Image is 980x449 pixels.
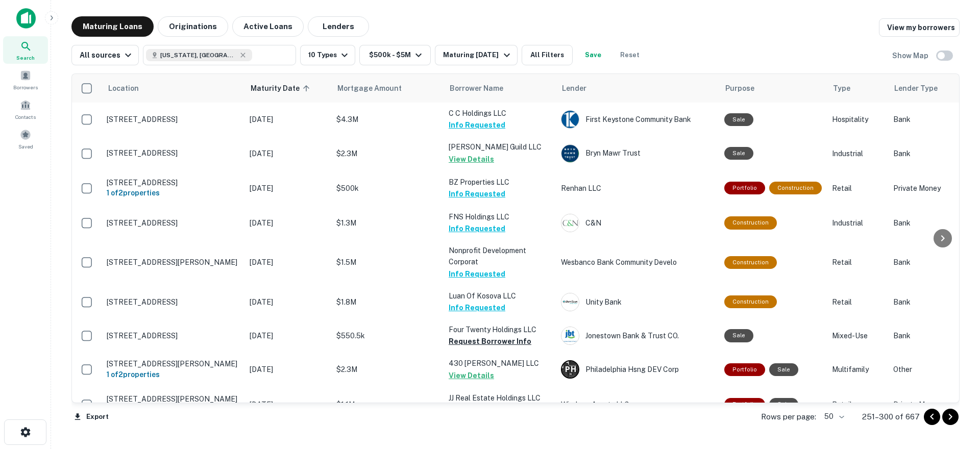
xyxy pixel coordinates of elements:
[160,51,237,60] span: [US_STATE], [GEOGRAPHIC_DATA]
[250,364,326,375] p: [DATE]
[561,214,579,232] img: picture
[832,399,883,410] p: Retail
[80,49,134,61] div: All sources
[561,257,714,268] p: Wesbanco Bank Community Develo
[3,125,48,153] a: Saved
[107,258,239,267] p: [STREET_ADDRESS][PERSON_NAME]
[102,74,244,103] th: Location
[336,296,438,308] p: $1.8M
[449,245,551,267] p: Nonprofit Development Corporat
[449,290,551,302] p: Luan Of Kosova LLC
[724,256,777,269] div: This loan purpose was for construction
[561,293,714,311] div: Unity Bank
[444,74,556,103] th: Borrower Name
[449,369,494,382] button: View Details
[107,187,239,198] h6: 1 of 2 properties
[719,74,827,103] th: Purpose
[769,363,798,376] div: Sale
[556,74,719,103] th: Lender
[3,66,48,93] div: Borrowers
[108,82,139,94] span: Location
[832,217,883,229] p: Industrial
[724,216,777,229] div: This loan purpose was for construction
[724,113,753,126] div: Sale
[16,54,35,62] span: Search
[18,142,33,151] span: Saved
[724,398,765,411] div: This is a portfolio loan with 2 properties
[250,148,326,159] p: [DATE]
[107,359,239,368] p: [STREET_ADDRESS][PERSON_NAME]
[942,409,959,425] button: Go to next page
[449,188,505,200] button: Info Requested
[158,16,228,37] button: Originations
[561,110,714,129] div: First Keystone Community Bank
[862,411,920,423] p: 251–300 of 667
[561,293,579,311] img: picture
[561,327,714,345] div: Jonestown Bank & Trust CO.
[924,409,940,425] button: Go to previous page
[892,50,930,61] h6: Show Map
[769,398,798,411] div: Sale
[893,148,975,159] p: Bank
[107,115,239,124] p: [STREET_ADDRESS]
[107,331,239,340] p: [STREET_ADDRESS]
[929,367,980,416] iframe: Chat Widget
[832,183,883,194] p: Retail
[15,113,36,121] span: Contacts
[449,302,505,314] button: Info Requested
[13,83,38,91] span: Borrowers
[443,49,512,61] div: Maturing [DATE]
[879,18,960,37] a: View my borrowers
[725,82,754,94] span: Purpose
[449,222,505,235] button: Info Requested
[832,364,883,375] p: Multifamily
[561,183,714,194] p: Renhan LLC
[16,8,36,29] img: capitalize-icon.png
[561,144,714,163] div: Bryn Mawr Trust
[107,178,239,187] p: [STREET_ADDRESS]
[107,218,239,228] p: [STREET_ADDRESS]
[769,182,822,194] div: This loan purpose was for construction
[832,257,883,268] p: Retail
[833,82,850,94] span: Type
[336,183,438,194] p: $500k
[250,399,326,410] p: [DATE]
[893,330,975,341] p: Bank
[449,268,505,280] button: Info Requested
[71,45,139,65] button: All sources
[3,95,48,123] div: Contacts
[251,82,313,94] span: Maturity Date
[724,295,777,308] div: This loan purpose was for construction
[359,45,431,65] button: $500k - $5M
[561,111,579,128] img: picture
[232,16,304,37] button: Active Loans
[107,297,239,307] p: [STREET_ADDRESS]
[522,45,573,65] button: All Filters
[107,148,239,158] p: [STREET_ADDRESS]
[449,108,551,119] p: C C Holdings LLC
[561,399,714,410] p: Windgap Assets LLC
[336,399,438,410] p: $1.1M
[250,257,326,268] p: [DATE]
[449,358,551,369] p: 430 [PERSON_NAME] LLC
[250,296,326,308] p: [DATE]
[893,257,975,268] p: Bank
[449,153,494,165] button: View Details
[336,217,438,229] p: $1.3M
[450,82,503,94] span: Borrower Name
[71,409,111,425] button: Export
[308,16,369,37] button: Lenders
[561,214,714,232] div: C&N
[331,74,444,103] th: Mortgage Amount
[336,148,438,159] p: $2.3M
[3,36,48,64] div: Search
[561,360,714,379] div: Philadelphia Hsng DEV Corp
[337,82,415,94] span: Mortgage Amount
[449,119,505,131] button: Info Requested
[893,364,975,375] p: Other
[449,324,551,335] p: Four Twenty Holdings LLC
[449,335,531,347] button: Request Borrower Info
[614,45,646,65] button: Reset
